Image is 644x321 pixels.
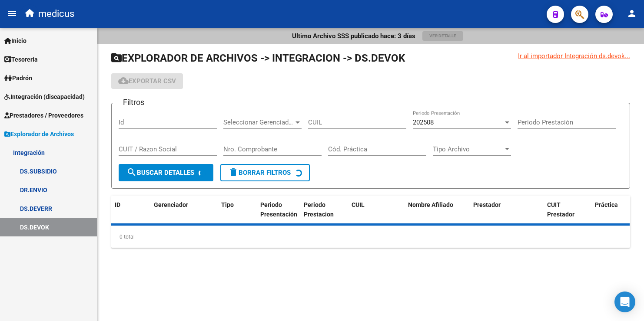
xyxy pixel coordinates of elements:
datatable-header-cell: Periodo Presentación [257,196,300,224]
span: ID [115,201,120,208]
button: Borrar Filtros [220,164,310,181]
datatable-header-cell: CUIL [348,196,405,224]
span: Buscar Detalles [126,169,194,177]
div: 0 total [111,226,630,248]
button: Buscar Detalles [119,164,213,181]
h3: Filtros [119,96,149,108]
mat-icon: person [627,8,637,19]
button: Ver Detalle [422,31,463,41]
datatable-header-cell: Tipo [218,196,257,224]
datatable-header-cell: Periodo Prestacion [300,196,348,224]
span: Tipo [221,201,234,208]
div: Ir al importador Integración ds.devok... [518,51,630,61]
span: Tesorería [4,55,38,64]
span: 202508 [413,118,434,126]
span: Ver Detalle [429,33,456,38]
span: Integración (discapacidad) [4,92,85,102]
span: Explorador de Archivos [4,129,74,139]
span: medicus [38,4,74,23]
span: Seleccionar Gerenciador [223,118,294,126]
mat-icon: cloud_download [118,75,129,86]
span: CUIT Prestador [547,201,574,218]
span: Tipo Archivo [433,145,503,153]
span: Práctica [595,201,618,208]
span: Periodo Presentación [260,201,297,218]
mat-icon: menu [7,8,17,19]
span: CUIL [352,201,365,208]
mat-icon: delete [228,167,239,177]
span: Padrón [4,73,32,83]
button: Exportar CSV [111,73,183,89]
span: Periodo Prestacion [304,201,334,218]
span: Nombre Afiliado [408,201,453,208]
p: Ultimo Archivo SSS publicado hace: 3 días [292,31,415,41]
span: Borrar Filtros [228,169,291,177]
datatable-header-cell: Gerenciador [150,196,218,224]
span: EXPLORADOR DE ARCHIVOS -> INTEGRACION -> DS.DEVOK [111,52,405,64]
div: Open Intercom Messenger [614,292,635,312]
span: Exportar CSV [118,77,176,85]
datatable-header-cell: CUIT Prestador [544,196,591,224]
span: Gerenciador [154,201,188,208]
span: Prestadores / Proveedores [4,111,83,120]
datatable-header-cell: Prestador [470,196,544,224]
span: Prestador [473,201,501,208]
datatable-header-cell: ID [111,196,150,224]
datatable-header-cell: Nombre Afiliado [405,196,470,224]
span: Inicio [4,36,27,46]
mat-icon: search [126,167,137,177]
